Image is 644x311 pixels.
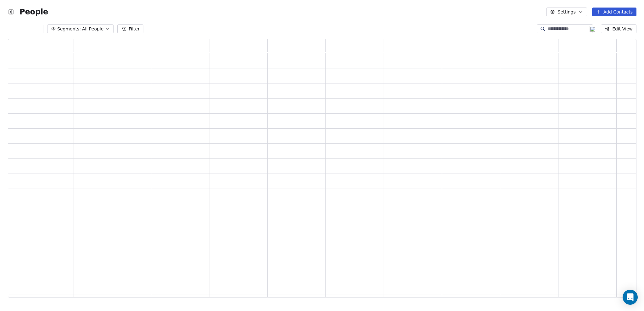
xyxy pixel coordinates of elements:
span: People [19,7,48,17]
button: Settings [546,8,587,16]
span: Segments: [57,26,81,32]
img: 19.png [590,26,595,32]
button: Edit View [601,24,636,33]
button: Add Contacts [592,8,636,16]
span: All People [82,26,103,32]
div: Open Intercom Messenger [623,290,638,305]
button: Filter [117,24,143,33]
